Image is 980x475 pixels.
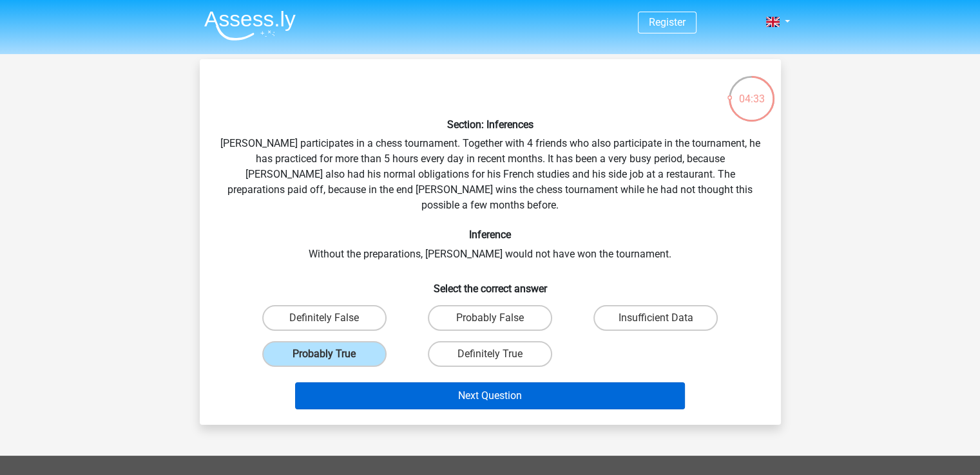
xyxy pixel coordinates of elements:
[262,305,387,331] label: Definitely False
[428,305,552,331] label: Probably False
[727,75,776,107] div: 04:33
[204,10,296,41] img: Assessly
[220,118,760,131] h6: Section: Inferences
[205,70,776,414] div: [PERSON_NAME] participates in a chess tournament. Together with 4 friends who also participate in...
[220,272,760,295] h6: Select the correct answer
[295,382,685,409] button: Next Question
[220,228,760,241] h6: Inference
[262,341,387,367] label: Probably True
[593,305,718,331] label: Insufficient Data
[428,341,552,367] label: Definitely True
[649,16,686,28] a: Register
